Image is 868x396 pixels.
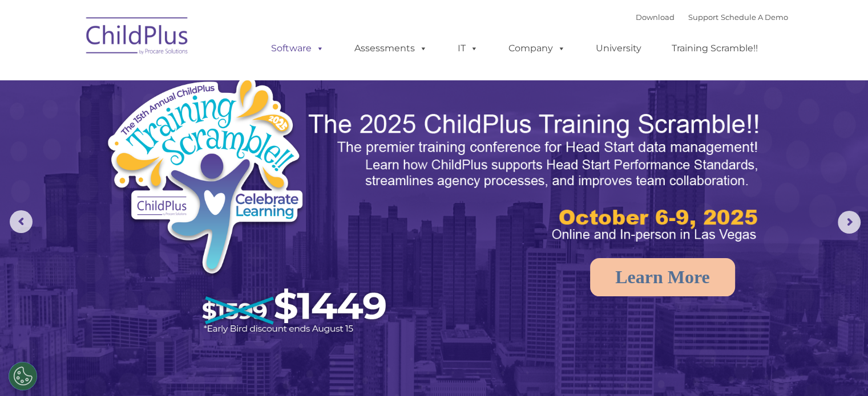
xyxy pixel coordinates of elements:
span: Last name [159,75,193,84]
a: University [584,37,653,60]
a: Training Scramble!! [660,37,769,60]
a: Download [636,13,675,22]
a: Learn More [590,258,735,296]
button: Cookies Settings [9,362,37,390]
a: Company [497,37,577,60]
img: ChildPlus by Procare Solutions [80,9,195,66]
a: Schedule A Demo [721,13,788,22]
span: Phone number [159,122,207,130]
a: Assessments [343,37,439,60]
font: | [636,13,788,22]
a: Software [260,37,336,60]
a: Support [688,13,718,22]
a: IT [446,37,490,60]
